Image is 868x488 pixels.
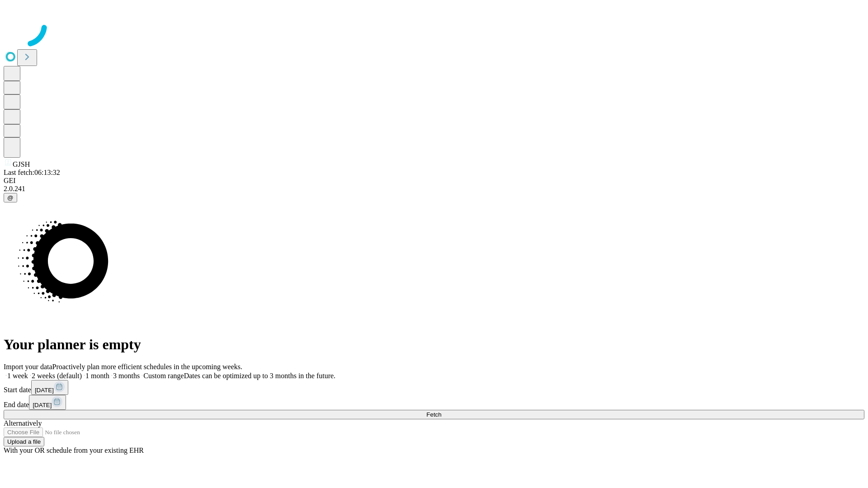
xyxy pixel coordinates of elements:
[4,193,17,202] button: @
[426,411,441,418] span: Fetch
[33,402,52,408] span: [DATE]
[4,410,864,419] button: Fetch
[4,336,864,353] h1: Your planner is empty
[143,372,184,380] span: Custom range
[31,380,68,395] button: [DATE]
[85,372,109,380] span: 1 month
[4,363,52,371] span: Import your data
[4,177,864,185] div: GEI
[52,363,242,371] span: Proactively plan more efficient schedules in the upcoming weeks.
[13,160,30,168] span: GJSH
[7,194,14,201] span: @
[4,395,864,410] div: End date
[32,372,82,380] span: 2 weeks (default)
[4,419,42,427] span: Alternatively
[184,372,335,380] span: Dates can be optimized up to 3 months in the future.
[4,380,864,395] div: Start date
[7,372,28,380] span: 1 week
[4,437,44,446] button: Upload a file
[4,169,60,176] span: Last fetch: 06:13:32
[4,185,864,193] div: 2.0.241
[113,372,140,380] span: 3 months
[29,395,66,410] button: [DATE]
[35,387,54,394] span: [DATE]
[4,446,144,454] span: With your OR schedule from your existing EHR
